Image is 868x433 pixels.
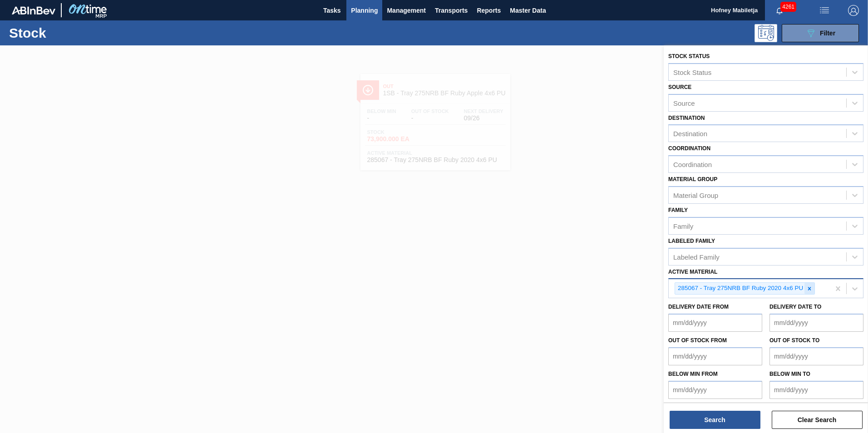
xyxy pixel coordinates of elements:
[673,253,720,261] div: Labeled Family
[668,176,717,182] label: Material Group
[673,99,695,107] div: Source
[322,5,342,16] span: Tasks
[769,337,819,344] label: Out of Stock to
[769,381,863,399] input: mm/dd/yyyy
[351,5,378,16] span: Planning
[675,283,804,294] div: 285067 - Tray 275NRB BF Ruby 2020 4x6 PU
[820,30,835,37] span: Filter
[668,207,688,213] label: Family
[668,371,718,377] label: Below Min from
[668,145,710,152] label: Coordination
[12,6,55,15] img: TNhmsLtSVTkK8tSr43FrP2fwEKptu5GPRR3wAAAABJRU5ErkJggg==
[673,191,718,199] div: Material Group
[668,347,762,365] input: mm/dd/yyyy
[668,84,691,90] label: Source
[435,5,468,16] span: Transports
[765,4,794,17] button: Notifications
[780,2,796,12] span: 4261
[819,5,830,16] img: userActions
[769,304,821,310] label: Delivery Date to
[668,381,762,399] input: mm/dd/yyyy
[510,5,546,16] span: Master Data
[668,314,762,332] input: mm/dd/yyyy
[782,24,859,42] button: Filter
[9,28,145,38] h1: Stock
[673,161,712,168] div: Coordination
[848,5,859,16] img: Logout
[668,115,705,121] label: Destination
[668,304,729,310] label: Delivery Date from
[387,5,426,16] span: Management
[769,347,863,365] input: mm/dd/yyyy
[769,314,863,332] input: mm/dd/yyyy
[668,337,727,344] label: Out of Stock from
[673,130,707,138] div: Destination
[673,68,711,76] div: Stock Status
[673,222,693,230] div: Family
[668,269,717,275] label: Active Material
[668,238,715,244] label: Labeled Family
[755,24,777,42] div: Programming: no user selected
[769,371,810,377] label: Below Min to
[668,53,710,59] label: Stock Status
[477,5,501,16] span: Reports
